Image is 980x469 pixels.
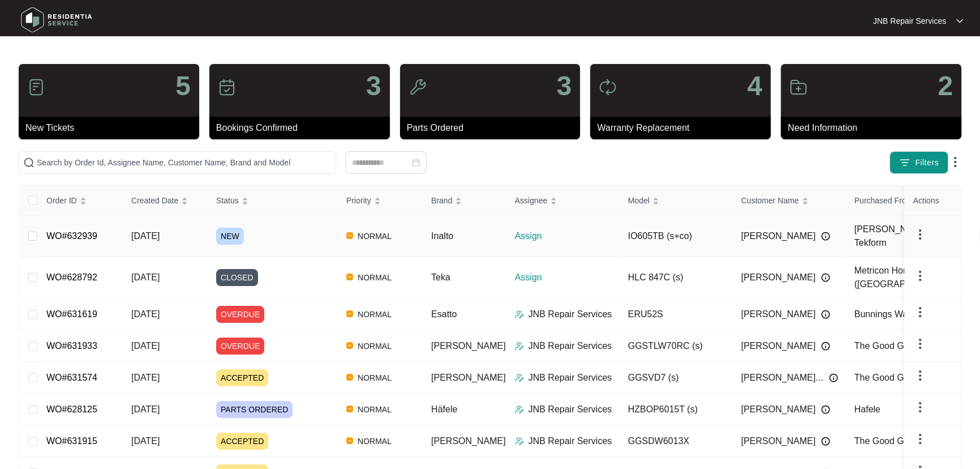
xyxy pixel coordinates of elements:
th: Actions [904,186,961,216]
th: Order ID [37,186,122,216]
img: dropdown arrow [913,400,927,414]
span: Purchased From [854,194,913,207]
span: NORMAL [353,308,396,321]
img: Info icon [821,310,830,319]
span: [PERSON_NAME] [431,373,506,382]
p: Warranty Replacement [597,121,771,135]
img: Info icon [821,232,830,241]
p: Assign [515,229,619,243]
img: icon [599,78,617,96]
span: OVERDUE [216,306,264,323]
input: Search by Order Id, Assignee Name, Customer Name, Brand and Model [37,156,331,169]
p: New Tickets [25,121,199,135]
img: Info icon [829,373,838,382]
span: [DATE] [131,373,160,382]
th: Status [207,186,337,216]
img: Vercel Logo [346,274,353,280]
span: Brand [431,194,452,207]
td: IO605TB (s+co) [619,216,732,257]
a: WO#628792 [46,272,97,282]
th: Assignee [506,186,619,216]
p: Bookings Confirmed [216,121,390,135]
img: icon [218,78,236,96]
span: NORMAL [353,229,396,243]
span: [DATE] [131,272,160,282]
img: dropdown arrow [948,155,962,169]
span: [PERSON_NAME] [431,436,506,446]
span: Bunnings Warehouse [854,309,940,319]
img: Assigner Icon [515,342,524,351]
a: WO#628125 [46,404,97,414]
p: 3 [557,73,572,100]
th: Model [619,186,732,216]
img: Assigner Icon [515,310,524,319]
span: [PERSON_NAME] [741,271,816,284]
img: Info icon [821,437,830,446]
span: [PERSON_NAME] [431,341,506,351]
span: Created Date [131,194,178,207]
img: Assigner Icon [515,405,524,414]
th: Brand [422,186,506,216]
p: JNB Repair Services [528,434,612,448]
img: Info icon [821,342,830,351]
td: HLC 847C (s) [619,257,732,299]
span: [PERSON_NAME] [741,434,816,448]
p: JNB Repair Services [528,403,612,416]
td: ERU52S [619,299,732,330]
img: dropdown arrow [913,269,927,283]
span: ACCEPTED [216,433,268,450]
span: [PERSON_NAME] [741,308,816,321]
span: Häfele [431,404,457,414]
span: [DATE] [131,436,160,446]
p: 3 [366,73,381,100]
img: dropdown arrow [913,337,927,351]
img: dropdown arrow [913,305,927,319]
span: Hafele [854,404,880,414]
img: filter icon [899,157,910,168]
img: Vercel Logo [346,437,353,444]
span: [PERSON_NAME]... [741,371,823,385]
span: PARTS ORDERED [216,401,293,418]
img: dropdown arrow [913,369,927,382]
span: NORMAL [353,371,396,385]
span: [DATE] [131,404,160,414]
img: Vercel Logo [346,342,353,349]
th: Customer Name [732,186,845,216]
img: icon [789,78,807,96]
img: dropdown arrow [913,432,927,446]
span: OVERDUE [216,338,264,355]
span: ACCEPTED [216,369,268,386]
td: HZBOP6015T (s) [619,394,732,425]
span: The Good Guys [854,341,918,351]
span: Status [216,194,239,207]
a: WO#632939 [46,231,97,241]
img: icon [27,78,45,96]
p: 4 [747,73,762,100]
p: JNB Repair Services [528,339,612,353]
img: Vercel Logo [346,232,353,239]
span: NEW [216,228,244,245]
span: NORMAL [353,271,396,284]
span: Order ID [46,194,77,207]
span: Esatto [431,309,457,319]
span: [PERSON_NAME] [741,339,816,353]
span: Customer Name [741,194,799,207]
span: NORMAL [353,339,396,353]
a: WO#631574 [46,373,97,382]
td: GGSVD7 (s) [619,362,732,394]
span: Priority [346,194,371,207]
span: Metricon Homes ([GEOGRAPHIC_DATA]) [854,266,955,289]
p: Parts Ordered [407,121,581,135]
span: Assignee [515,194,548,207]
span: Filters [915,157,939,169]
th: Purchased From [845,186,958,216]
span: NORMAL [353,434,396,448]
img: Vercel Logo [346,374,353,381]
img: residentia service logo [17,3,96,37]
p: 5 [175,73,191,100]
span: The Good Guys [854,436,918,446]
p: Need Information [788,121,961,135]
span: [DATE] [131,309,160,319]
p: Assign [515,271,619,284]
span: Inalto [431,231,453,241]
